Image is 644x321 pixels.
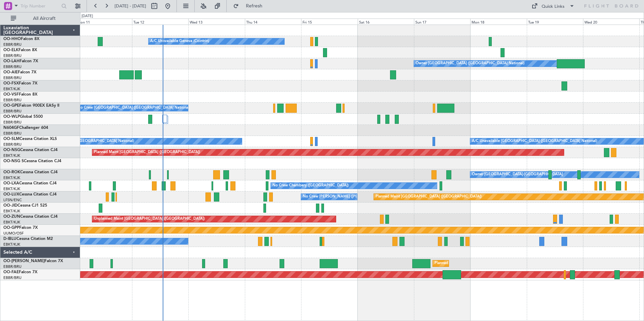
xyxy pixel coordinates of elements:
[3,148,20,152] span: OO-NSG
[3,204,47,208] a: OO-JIDCessna CJ1 525
[3,37,21,41] span: OO-HHO
[3,153,20,158] a: EBKT/KJK
[3,181,19,185] span: OO-LXA
[150,36,209,46] div: A/C Unavailable Geneva (Cointrin)
[3,48,19,52] span: OO-ELK
[3,170,20,174] span: OO-ROK
[3,142,22,147] a: EBBR/BRU
[3,59,38,63] a: OO-LAHFalcon 7X
[94,214,205,224] div: Unplanned Maint [GEOGRAPHIC_DATA] ([GEOGRAPHIC_DATA])
[3,237,17,241] span: D-IBLU
[3,231,24,236] a: UUMO/OSF
[272,181,349,191] div: No Crew Chambery ([GEOGRAPHIC_DATA])
[3,226,19,230] span: OO-GPP
[3,126,19,130] span: N604GF
[240,4,268,8] span: Refresh
[3,86,20,92] a: EBKT/KJK
[3,109,22,114] a: EBBR/BRU
[3,226,38,230] a: OO-GPPFalcon 7X
[94,147,200,157] div: Planned Maint [GEOGRAPHIC_DATA] ([GEOGRAPHIC_DATA])
[3,220,20,225] a: EBKT/KJK
[3,75,22,80] a: EBBR/BRU
[230,1,270,11] button: Refresh
[3,209,20,214] a: EBKT/KJK
[3,104,19,108] span: OO-GPE
[76,19,132,25] div: Mon 11
[3,275,22,280] a: EBBR/BRU
[3,175,20,180] a: EBKT/KJK
[3,137,57,141] a: OO-SLMCessna Citation XLS
[472,136,597,146] div: A/C Unavailable [GEOGRAPHIC_DATA] ([GEOGRAPHIC_DATA] National)
[3,270,19,274] span: OO-FAE
[3,170,58,174] a: OO-ROKCessna Citation CJ4
[3,159,61,163] a: OO-NSG SCessna Citation CJ4
[416,59,524,69] div: Owner [GEOGRAPHIC_DATA] ([GEOGRAPHIC_DATA] National)
[472,170,563,180] div: Owner [GEOGRAPHIC_DATA]-[GEOGRAPHIC_DATA]
[3,181,57,185] a: OO-LXACessna Citation CJ4
[77,103,190,113] div: No Crew [GEOGRAPHIC_DATA] ([GEOGRAPHIC_DATA] National)
[376,192,482,202] div: Planned Maint [GEOGRAPHIC_DATA] ([GEOGRAPHIC_DATA])
[542,3,565,10] div: Quick Links
[3,131,22,136] a: EBBR/BRU
[414,19,470,25] div: Sun 17
[3,104,59,108] a: OO-GPEFalcon 900EX EASy II
[3,115,20,119] span: OO-WLP
[3,48,37,52] a: OO-ELKFalcon 8X
[434,258,556,269] div: Planned Maint [GEOGRAPHIC_DATA] ([GEOGRAPHIC_DATA] National)
[132,19,188,25] div: Tue 12
[470,19,526,25] div: Mon 18
[3,204,18,208] span: OO-JID
[3,37,39,41] a: OO-HHOFalcon 8X
[3,126,48,130] a: N604GFChallenger 604
[3,42,22,47] a: EBBR/BRU
[3,259,63,263] a: OO-[PERSON_NAME]Falcon 7X
[3,93,37,97] a: OO-VSFFalcon 8X
[527,19,583,25] div: Tue 19
[3,137,20,141] span: OO-SLM
[188,19,245,25] div: Wed 13
[3,59,20,63] span: OO-LAH
[3,115,43,119] a: OO-WLPGlobal 5500
[3,198,22,203] a: LFSN/ENC
[3,237,53,241] a: D-IBLUCessna Citation M2
[3,192,57,197] a: OO-LUXCessna Citation CJ4
[3,98,22,103] a: EBBR/BRU
[3,93,19,97] span: OO-VSF
[358,19,414,25] div: Sat 16
[583,19,639,25] div: Wed 20
[3,215,20,219] span: OO-ZUN
[3,192,19,197] span: OO-LUX
[303,192,384,202] div: No Crew [PERSON_NAME] ([PERSON_NAME])
[528,1,578,11] button: Quick Links
[18,16,71,21] span: All Aircraft
[3,81,37,85] a: OO-FSXFalcon 7X
[245,19,301,25] div: Thu 14
[3,159,24,163] span: OO-NSG S
[3,270,37,274] a: OO-FAEFalcon 7X
[7,13,73,24] button: All Aircraft
[115,3,146,9] span: [DATE] - [DATE]
[3,120,22,125] a: EBBR/BRU
[301,19,357,25] div: Fri 15
[3,186,20,191] a: EBKT/KJK
[82,13,93,19] div: [DATE]
[3,53,22,58] a: EBBR/BRU
[3,242,20,247] a: EBKT/KJK
[21,1,59,11] input: Trip Number
[3,70,36,74] a: OO-AIEFalcon 7X
[3,64,22,69] a: EBBR/BRU
[3,148,58,152] a: OO-NSGCessna Citation CJ4
[3,70,18,74] span: OO-AIE
[3,264,22,269] a: EBBR/BRU
[3,81,19,85] span: OO-FSX
[3,215,58,219] a: OO-ZUNCessna Citation CJ4
[3,259,44,263] span: OO-[PERSON_NAME]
